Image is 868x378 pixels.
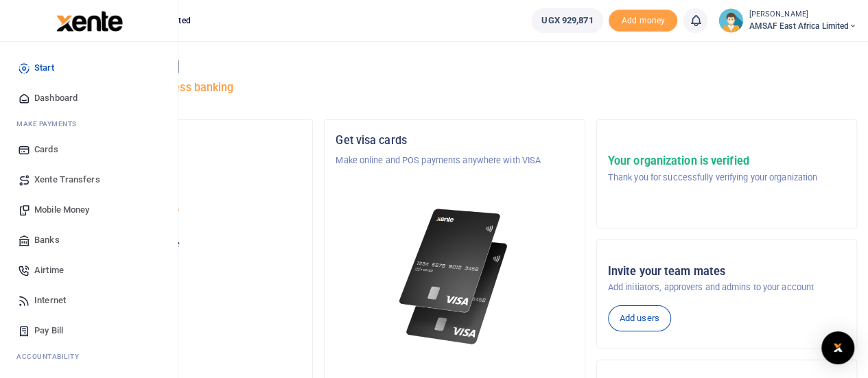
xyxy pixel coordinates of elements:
[11,134,167,165] a: Cards
[11,53,167,83] a: Start
[749,20,857,32] span: AMSAF East Africa Limited
[531,8,603,33] a: UGX 929,871
[11,285,167,316] a: Internet
[23,119,77,129] span: ake Payments
[27,351,79,362] span: countability
[336,134,573,147] h5: Get visa cards
[11,113,167,134] li: M
[336,154,573,167] p: Make online and POS payments anywhere with VISA
[11,255,167,285] a: Airtime
[11,165,167,195] a: Xente Transfers
[34,91,78,105] span: Dashboard
[34,143,58,156] span: Cards
[718,8,857,33] a: profile-user [PERSON_NAME] AMSAF East Africa Limited
[34,294,66,307] span: Internet
[52,59,857,74] h4: Hello [PERSON_NAME]
[609,10,677,32] li: Toup your wallet
[821,331,854,364] div: Open Intercom Messenger
[609,10,677,32] span: Add money
[749,9,857,21] small: [PERSON_NAME]
[11,346,167,367] li: Ac
[11,316,167,346] a: Pay Bill
[34,233,60,247] span: Banks
[34,61,54,75] span: Start
[609,14,677,25] a: Add money
[64,187,301,200] h5: Account
[56,11,123,32] img: logo-large
[608,154,817,168] h5: Your organization is verified
[34,324,63,338] span: Pay Bill
[718,8,743,33] img: profile-user
[55,15,123,25] a: logo-small logo-large logo-large
[34,263,64,277] span: Airtime
[11,83,167,113] a: Dashboard
[64,207,301,221] p: AMSAF East Africa Limited
[608,171,817,185] p: Thank you for successfully verifying your organization
[11,195,167,225] a: Mobile Money
[64,134,301,147] h5: Organization
[64,237,301,251] p: Your current account balance
[541,14,593,27] span: UGX 929,871
[11,225,167,255] a: Banks
[34,203,89,217] span: Mobile Money
[526,8,609,33] li: Wallet ballance
[64,154,301,167] p: Asili Farms Masindi Limited
[52,81,857,95] h5: Welcome to better business banking
[34,173,100,187] span: Xente Transfers
[608,281,845,294] p: Add initiators, approvers and admins to your account
[64,255,301,268] h5: UGX 929,871
[395,200,514,353] img: xente-_physical_cards.png
[608,305,671,331] a: Add users
[608,265,845,279] h5: Invite your team mates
